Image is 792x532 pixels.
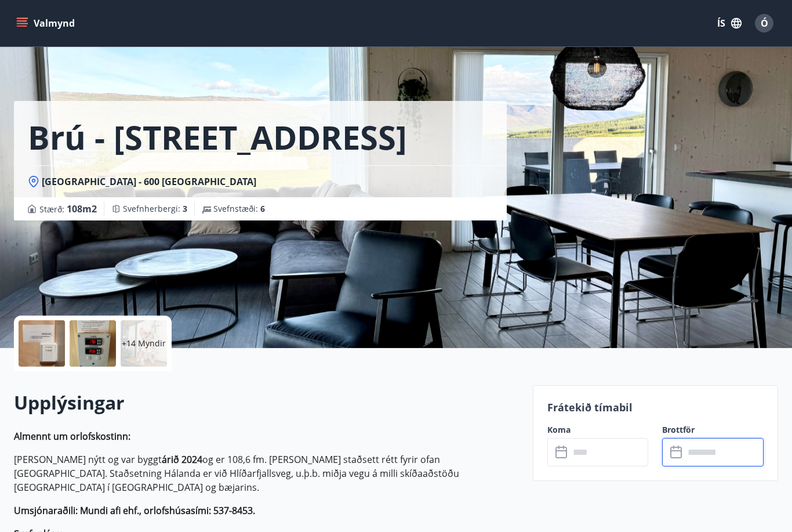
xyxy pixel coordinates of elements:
span: [GEOGRAPHIC_DATA] - 600 [GEOGRAPHIC_DATA] [42,175,256,188]
p: +14 Myndir [122,338,166,349]
button: Ó [750,9,778,37]
span: Svefnherbergi : [123,203,187,215]
strong: Umsjónaraðili: Mundi afi ehf., orlofshúsasími: 537-8453. [14,504,255,517]
span: Svefnstæði : [213,203,265,215]
h2: Upplýsingar [14,390,519,415]
strong: Almennt um orlofskostinn: [14,430,130,443]
label: Koma [547,424,649,436]
span: Ó [761,17,768,30]
span: 6 [260,203,265,214]
span: Stærð : [39,202,97,216]
span: 3 [183,203,187,214]
span: 108 m2 [67,202,97,215]
button: ÍS [711,13,748,34]
label: Brottför [662,424,764,436]
p: Frátekið tímabil [547,400,764,415]
h1: Brú - [STREET_ADDRESS] [28,115,407,159]
button: menu [14,13,79,34]
strong: árið 2024 [162,453,202,466]
p: [PERSON_NAME] nýtt og var byggt og er 108,6 fm. [PERSON_NAME] staðsett rétt fyrir ofan [GEOGRAPHI... [14,453,519,494]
